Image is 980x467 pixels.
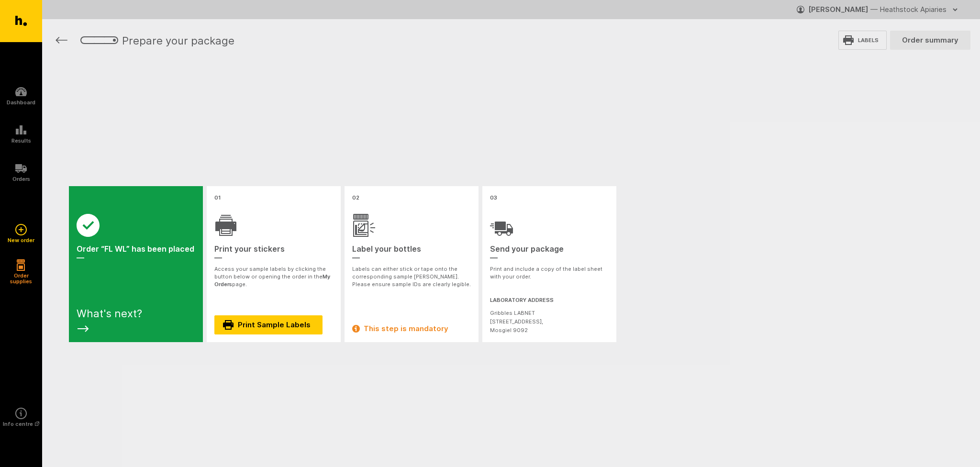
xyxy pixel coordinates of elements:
strong: [PERSON_NAME] [808,5,869,14]
h5: New order [8,237,34,243]
div: — [490,253,609,262]
p: Labels can either stick or tape onto the corresponding sample [PERSON_NAME]. Please ensure sample... [352,266,471,289]
span: This step is mandatory [364,323,448,334]
a: Order summary [890,31,970,50]
p: Access your sample labels by clicking the button below or opening the order in the page. [214,266,333,289]
h3: Laboratory address [490,296,609,305]
div: — [352,253,471,262]
h5: Info centre [3,421,39,427]
button: [PERSON_NAME] — Heathstock Apiaries [797,2,961,17]
a: Labels [838,31,887,50]
h5: Order supplies [7,273,35,284]
a: Print Sample Labels [214,315,323,334]
a: My Orders [214,273,330,288]
h2: Order “FL WL” has been placed [77,245,195,262]
h5: Dashboard [7,100,35,105]
span: — Heathstock Apiaries [870,5,947,14]
div: Gribbles LABNET [STREET_ADDRESS], Mosgiel 9092 [490,309,609,334]
h1: Prepare your package [122,33,234,48]
p: Print and include a copy of the label sheet with your order. [490,266,609,281]
h5: Results [11,138,31,144]
div: 02 [352,194,471,202]
div: 01 [214,194,333,202]
div: 03 [490,194,609,202]
div: — [77,253,195,262]
div: What's next? [77,308,195,319]
div: — [214,253,333,262]
h2: Label your bottles [352,245,471,262]
h2: Send your package [490,245,609,262]
h2: Print your stickers [214,245,333,262]
h5: Orders [12,176,30,182]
